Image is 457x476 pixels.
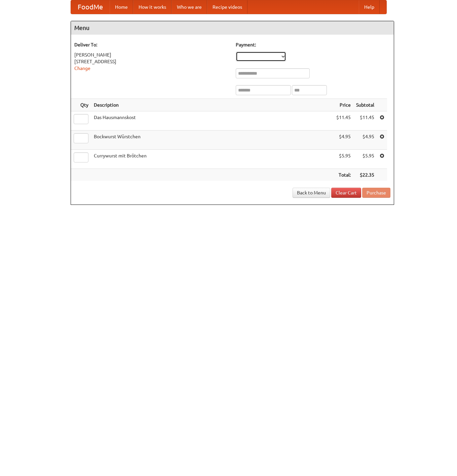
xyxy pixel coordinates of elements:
[71,99,91,111] th: Qty
[91,111,334,131] td: Das Hausmannskost
[74,51,229,58] div: [PERSON_NAME]
[334,169,353,181] th: Total:
[71,21,394,35] h4: Menu
[133,0,172,14] a: How it works
[334,99,353,111] th: Price
[74,41,229,48] h5: Deliver To:
[74,58,229,65] div: [STREET_ADDRESS]
[236,41,390,48] h5: Payment:
[362,188,390,198] button: Purchase
[334,111,353,131] td: $11.45
[353,99,377,111] th: Subtotal
[172,0,207,14] a: Who we are
[207,0,247,14] a: Recipe videos
[353,150,377,169] td: $5.95
[353,111,377,131] td: $11.45
[110,0,133,14] a: Home
[359,0,380,14] a: Help
[91,131,334,150] td: Bockwurst Würstchen
[91,150,334,169] td: Currywurst mit Brötchen
[91,99,334,111] th: Description
[353,169,377,181] th: $22.35
[334,150,353,169] td: $5.95
[353,131,377,150] td: $4.95
[293,188,330,198] a: Back to Menu
[71,0,110,14] a: FoodMe
[331,188,361,198] a: Clear Cart
[334,131,353,150] td: $4.95
[74,66,90,71] a: Change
